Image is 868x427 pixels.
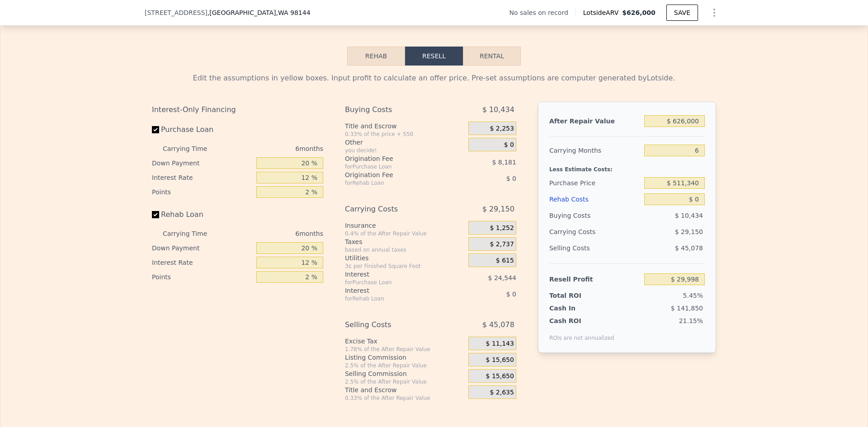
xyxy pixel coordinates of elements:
[486,356,514,364] span: $ 15,650
[486,372,514,380] span: $ 15,650
[276,9,310,16] span: , WA 98144
[549,142,641,159] div: Carrying Months
[549,304,606,313] div: Cash In
[345,147,465,154] div: you decide!
[345,369,465,378] div: Selling Commission
[705,4,723,22] button: Show Options
[490,125,514,133] span: $ 2,253
[549,271,641,287] div: Resell Profit
[345,170,446,179] div: Origination Fee
[492,159,516,166] span: $ 8,181
[345,286,446,295] div: Interest
[463,47,521,66] button: Rental
[482,102,514,118] span: $ 10,434
[345,122,465,131] div: Title and Escrow
[549,240,641,256] div: Selling Costs
[583,8,622,17] span: Lotside ARV
[488,274,516,282] span: $ 24,544
[163,141,222,156] div: Carrying Time
[345,279,446,286] div: for Purchase Loan
[345,270,446,279] div: Interest
[163,226,222,241] div: Carrying Time
[549,224,606,240] div: Carrying Costs
[345,362,465,369] div: 2.5% of the After Repair Value
[145,8,208,17] span: [STREET_ADDRESS]
[345,138,465,147] div: Other
[549,291,606,300] div: Total ROI
[345,295,446,302] div: for Rehab Loan
[152,206,253,223] label: Rehab Loan
[347,47,405,66] button: Rehab
[345,246,465,253] div: based on annual taxes
[152,255,253,270] div: Interest Rate
[671,305,703,312] span: $ 141,850
[549,325,614,342] div: ROIs are not annualized
[504,141,514,149] span: $ 0
[675,212,703,219] span: $ 10,434
[345,221,465,230] div: Insurance
[496,257,514,265] span: $ 615
[345,394,465,402] div: 0.33% of the After Repair Value
[345,102,446,118] div: Buying Costs
[345,179,446,187] div: for Rehab Loan
[345,154,446,163] div: Origination Fee
[152,241,253,255] div: Down Payment
[683,292,703,299] span: 5.45%
[405,47,463,66] button: Resell
[152,156,253,170] div: Down Payment
[549,113,641,129] div: After Repair Value
[345,385,465,394] div: Title and Escrow
[225,141,323,156] div: 6 months
[549,191,641,207] div: Rehab Costs
[345,131,465,138] div: 0.33% of the price + 550
[549,175,641,191] div: Purchase Price
[509,8,576,17] div: No sales on record
[152,126,159,133] input: Purchase Loan
[152,170,253,185] div: Interest Rate
[152,102,323,118] div: Interest-Only Financing
[486,340,514,348] span: $ 11,143
[345,378,465,385] div: 2.5% of the After Repair Value
[345,237,465,246] div: Taxes
[506,175,516,182] span: $ 0
[490,224,514,232] span: $ 1,252
[345,253,465,263] div: Utilities
[208,8,311,17] span: , [GEOGRAPHIC_DATA]
[152,270,253,284] div: Points
[345,346,465,353] div: 1.78% of the After Repair Value
[345,201,446,217] div: Carrying Costs
[345,163,446,170] div: for Purchase Loan
[549,316,614,325] div: Cash ROI
[490,389,514,397] span: $ 2,635
[225,226,323,241] div: 6 months
[152,73,716,84] div: Edit the assumptions in yellow boxes. Input profit to calculate an offer price. Pre-set assumptio...
[506,291,516,298] span: $ 0
[490,240,514,249] span: $ 2,737
[345,263,465,270] div: 3¢ per Finished Square Foot
[345,230,465,237] div: 0.4% of the After Repair Value
[675,228,703,235] span: $ 29,150
[345,337,465,346] div: Excise Tax
[679,317,703,324] span: 21.15%
[482,201,514,217] span: $ 29,150
[345,353,465,362] div: Listing Commission
[482,317,514,333] span: $ 45,078
[152,122,253,138] label: Purchase Loan
[666,5,698,21] button: SAVE
[675,244,703,252] span: $ 45,078
[345,317,446,333] div: Selling Costs
[622,9,656,16] span: $626,000
[152,211,159,218] input: Rehab Loan
[549,159,705,175] div: Less Estimate Costs:
[152,185,253,199] div: Points
[549,207,641,224] div: Buying Costs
